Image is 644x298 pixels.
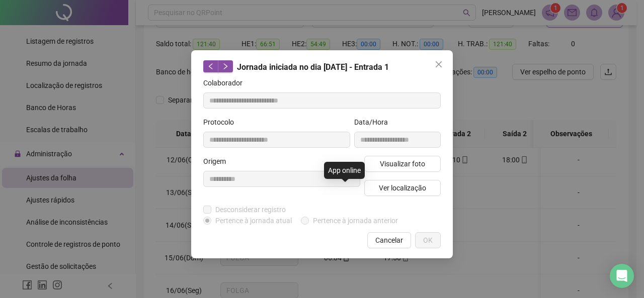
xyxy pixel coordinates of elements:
span: right [222,63,229,70]
span: close [435,60,443,68]
button: OK [415,232,441,248]
button: Ver localização [364,180,441,196]
label: Protocolo [203,117,240,128]
button: Close [431,56,447,72]
div: Jornada iniciada no dia [DATE] - Entrada 1 [203,60,441,73]
span: Desconsiderar registro [211,204,290,215]
button: Visualizar foto [364,156,441,172]
span: Ver localização [379,182,426,193]
button: right [218,60,233,72]
span: Pertence à jornada atual [211,215,296,226]
label: Colaborador [203,77,249,88]
span: Visualizar foto [380,158,425,169]
button: Cancelar [367,232,411,248]
label: Origem [203,156,232,167]
span: Pertence à jornada anterior [309,215,402,226]
button: left [203,60,218,72]
span: left [207,63,214,70]
div: Open Intercom Messenger [610,264,634,288]
span: Cancelar [375,235,403,246]
label: Data/Hora [354,117,394,128]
